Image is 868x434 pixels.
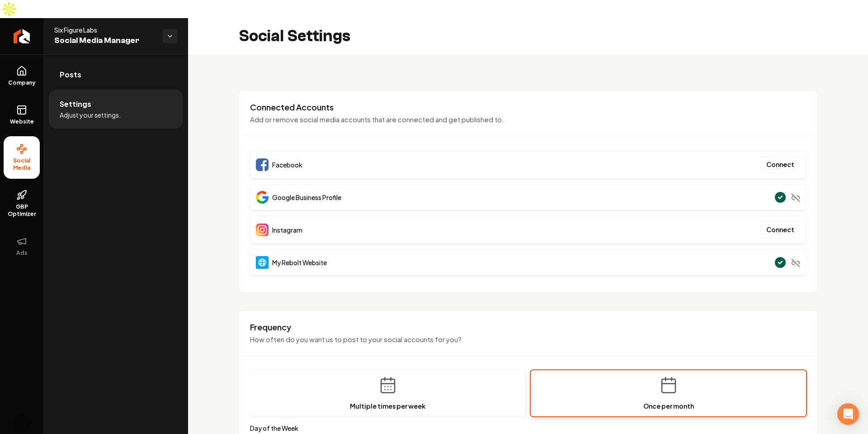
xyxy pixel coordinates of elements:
[272,160,302,169] span: Facebook
[13,414,31,432] button: Open user button
[4,203,40,218] span: GBP Optimizer
[760,222,800,238] button: Connect
[13,249,31,257] span: Ads
[250,114,806,125] p: Add or remove social media accounts that are connected and get published to.
[256,224,269,236] img: Instagram
[760,157,800,173] button: Connect
[837,403,859,425] div: Open Intercom Messenger
[54,34,156,47] span: Social Media Manager
[272,225,302,234] span: Instagram
[250,370,525,416] button: Multiple times per week
[49,60,183,89] a: Posts
[250,424,806,433] label: Day of the Week
[60,99,91,110] span: Settings
[256,191,269,204] img: Google
[4,182,40,225] a: GBP Optimizer
[4,97,40,133] a: Website
[6,118,38,125] span: Website
[239,27,350,45] h2: Social Settings
[54,25,156,34] span: Six Figure Labs
[531,370,806,416] button: Once per month
[256,256,269,269] img: Website
[250,322,806,333] h3: Frequency
[250,334,806,345] p: How often do you want us to post to your social accounts for you?
[272,193,341,202] span: Google Business Profile
[60,69,81,80] span: Posts
[4,229,40,264] button: Ads
[13,414,31,432] img: Sagar Soni
[14,29,30,43] img: Rebolt Logo
[4,58,40,94] a: Company
[5,79,39,86] span: Company
[4,157,40,172] span: Social Media
[250,102,806,113] h3: Connected Accounts
[272,258,327,267] span: My Rebolt Website
[60,110,121,119] span: Adjust your settings.
[256,158,269,171] img: Facebook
